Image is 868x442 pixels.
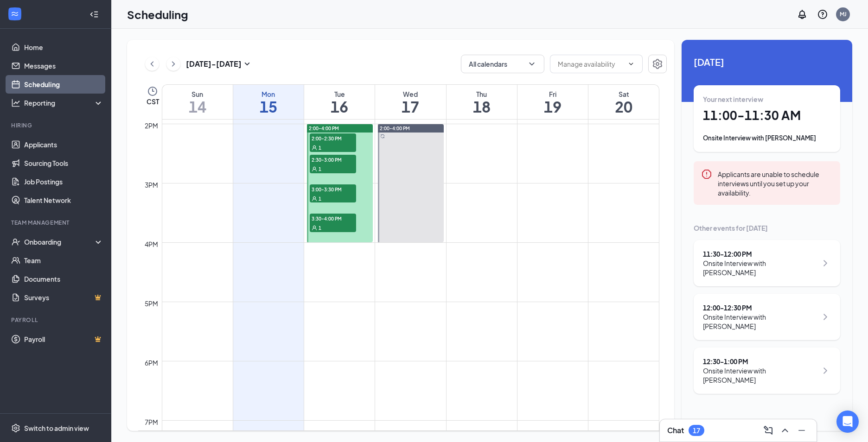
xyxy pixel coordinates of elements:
div: 4pm [143,239,160,249]
div: Wed [375,89,446,99]
div: Other events for [DATE] [694,223,840,233]
a: Job Postings [24,172,103,191]
h1: 18 [447,99,517,114]
h1: 15 [233,99,304,114]
button: All calendarsChevronDown [461,55,544,73]
svg: ChevronRight [820,365,831,376]
div: Hiring [11,121,102,129]
span: 2:00-4:00 PM [309,125,339,132]
a: September 16, 2025 [304,85,375,119]
h1: 16 [304,99,375,114]
div: 5pm [143,298,160,309]
div: Switch to admin view [24,423,89,433]
a: SurveysCrown [24,288,103,307]
div: Fri [517,89,588,99]
svg: Error [701,169,712,180]
div: 12:00 - 12:30 PM [703,303,817,312]
span: CST [147,97,159,106]
span: 2:00-2:30 PM [310,133,356,143]
div: MJ [840,10,847,18]
a: September 15, 2025 [233,85,304,119]
h1: Scheduling [127,6,188,22]
h1: 19 [517,99,588,114]
button: ComposeMessage [761,423,776,438]
h1: 11:00 - 11:30 AM [703,107,831,123]
a: September 14, 2025 [162,85,233,119]
span: [DATE] [694,55,840,69]
div: Onboarding [24,237,96,246]
div: Payroll [11,316,102,324]
span: 2:00-4:00 PM [380,125,410,132]
div: Your next interview [703,95,831,104]
div: Onsite Interview with [PERSON_NAME] [703,133,831,143]
svg: WorkstreamLogo [10,9,19,19]
a: September 19, 2025 [517,85,588,119]
h1: 20 [588,99,659,114]
a: PayrollCrown [24,330,103,348]
div: Onsite Interview with [PERSON_NAME] [703,259,817,277]
input: Manage availability [558,59,624,69]
div: Open Intercom Messenger [836,410,859,433]
div: Thu [447,89,517,99]
button: Minimize [794,423,809,438]
svg: User [312,145,317,151]
div: 7pm [143,417,160,427]
svg: User [312,166,317,172]
svg: ChevronRight [169,58,178,69]
svg: ChevronDown [527,59,536,69]
svg: QuestionInfo [817,9,828,20]
div: 3pm [143,180,160,190]
h1: 17 [375,99,446,114]
span: 2:30-3:00 PM [310,155,356,164]
div: Reporting [24,98,104,107]
span: 3:00-3:30 PM [310,184,356,194]
svg: Analysis [11,98,20,107]
a: Documents [24,270,103,288]
a: September 17, 2025 [375,85,446,119]
div: 12:30 - 1:00 PM [703,357,817,366]
a: Applicants [24,135,103,154]
a: Home [24,38,103,57]
svg: ComposeMessage [763,425,774,436]
svg: UserCheck [11,237,20,246]
span: 1 [319,225,321,231]
div: Team Management [11,219,102,227]
button: ChevronLeft [145,57,159,71]
button: ChevronRight [166,57,180,71]
div: 17 [693,427,700,435]
svg: ChevronRight [820,311,831,322]
svg: Settings [652,58,663,69]
span: 1 [319,166,321,172]
a: September 18, 2025 [447,85,517,119]
svg: Clock [147,86,158,97]
svg: Notifications [797,9,808,20]
svg: Collapse [89,10,99,19]
svg: ChevronUp [779,425,791,436]
div: 11:30 - 12:00 PM [703,249,817,259]
div: Sat [588,89,659,99]
svg: SmallChevronDown [242,58,253,69]
svg: Minimize [796,425,807,436]
span: 1 [319,145,321,151]
svg: ChevronLeft [147,58,157,69]
span: 1 [319,196,321,202]
div: Mon [233,89,304,99]
div: 2pm [143,120,160,131]
svg: User [312,196,317,202]
a: Messages [24,57,103,75]
button: Settings [648,55,667,73]
a: Sourcing Tools [24,154,103,172]
div: Sun [162,89,233,99]
a: Scheduling [24,75,103,94]
h3: [DATE] - [DATE] [186,59,242,69]
h1: 14 [162,99,233,114]
div: Applicants are unable to schedule interviews until you set up your availability. [718,169,833,197]
span: 3:30-4:00 PM [310,214,356,223]
div: 6pm [143,358,160,368]
div: Tue [304,89,375,99]
button: ChevronUp [778,423,792,438]
a: September 20, 2025 [588,85,659,119]
div: Onsite Interview with [PERSON_NAME] [703,366,817,385]
div: Onsite Interview with [PERSON_NAME] [703,312,817,331]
